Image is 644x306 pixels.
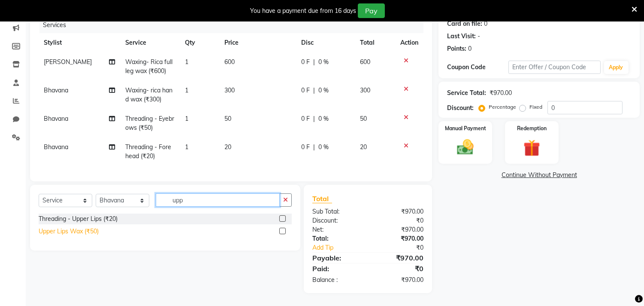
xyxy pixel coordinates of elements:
span: 300 [360,86,371,94]
span: 20 [360,143,367,151]
div: Threading - Upper Lips (₹20) [39,214,118,223]
span: | [313,86,315,95]
span: Waxing- Rica full leg wax (₹600) [126,58,173,75]
span: Total [312,194,332,203]
div: Sub Total: [306,207,368,216]
span: 0 % [318,143,329,152]
img: _gift.svg [518,138,545,159]
div: 0 [468,44,472,53]
div: Balance : [306,275,368,285]
span: 1 [185,86,188,94]
span: Waxing- rica hand wax (₹300) [126,86,173,103]
span: 0 F [301,143,310,152]
div: Last Visit: [447,32,476,41]
div: Net: [306,225,368,234]
div: ₹970.00 [490,89,512,98]
th: Service [121,33,180,52]
div: Total: [306,234,368,243]
span: 50 [360,115,367,122]
span: 0 F [301,86,310,95]
input: Search or Scan [156,193,280,207]
a: Add Tip [306,243,378,252]
a: Continue Without Payment [440,171,638,180]
input: Enter Offer / Coupon Code [508,61,600,74]
span: 600 [360,58,371,66]
span: 1 [185,143,188,151]
div: You have a payment due from 16 days [250,6,356,15]
div: Card on file: [447,19,482,28]
div: - [478,32,480,41]
span: Bhavana [44,86,68,94]
span: 20 [224,143,231,151]
div: Upper Lips Wax (₹50) [39,227,99,236]
span: Bhavana [44,115,68,122]
span: 0 % [318,114,329,123]
th: Disc [296,33,355,52]
span: 0 % [318,58,329,67]
div: ₹0 [368,263,430,274]
span: 1 [185,115,188,122]
th: Stylist [39,33,121,52]
div: ₹970.00 [368,234,430,243]
div: ₹0 [368,216,430,225]
div: ₹970.00 [368,225,430,234]
span: 600 [224,58,235,66]
span: | [313,58,315,67]
div: Services [39,17,430,33]
th: Price [219,33,296,52]
span: 0 F [301,114,310,123]
span: 0 F [301,58,310,67]
span: Threading - Forehead (₹20) [126,143,172,160]
th: Total [355,33,396,52]
div: Discount: [447,104,474,113]
span: Bhavana [44,143,68,151]
div: Coupon Code [447,63,508,72]
label: Redemption [517,125,547,132]
span: | [313,143,315,152]
div: Discount: [306,216,368,225]
span: | [313,114,315,123]
th: Action [395,33,423,52]
div: ₹0 [378,243,430,252]
div: Payable: [306,253,368,263]
label: Fixed [529,103,542,111]
div: ₹970.00 [368,207,430,216]
span: 1 [185,58,188,66]
span: [PERSON_NAME] [44,58,92,66]
th: Qty [180,33,219,52]
div: ₹970.00 [368,253,430,263]
label: Percentage [489,103,516,111]
span: Threading - Eyebrows (₹50) [126,115,175,132]
span: 300 [224,86,235,94]
span: 50 [224,115,231,122]
span: 0 % [318,86,329,95]
img: _cash.svg [452,138,479,157]
div: ₹970.00 [368,275,430,285]
div: Points: [447,44,466,53]
div: Paid: [306,263,368,274]
button: Pay [358,3,385,18]
label: Manual Payment [445,125,486,132]
button: Apply [604,61,629,74]
div: Service Total: [447,89,486,98]
div: 0 [484,19,487,28]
